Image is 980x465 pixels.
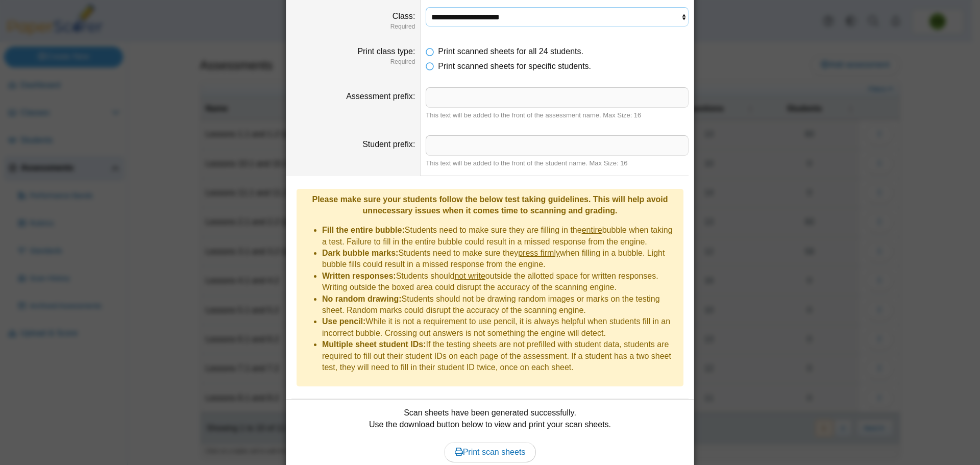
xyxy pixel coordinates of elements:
[582,226,602,234] u: entire
[322,249,398,257] b: Dark bubble marks:
[518,249,560,257] u: press firmly
[454,272,485,280] u: not write
[322,271,678,293] li: Students should outside the allotted space for written responses. Writing outside the boxed area ...
[322,316,678,339] li: While it is not a requirement to use pencil, it is always helpful when students fill in an incorr...
[426,159,689,168] div: This text will be added to the front of the student name. Max Size: 16
[322,339,678,373] li: If the testing sheets are not prefilled with student data, students are required to fill out thei...
[322,248,678,271] li: Students need to make sure they when filling in a bubble. Light bubble fills could result in a mi...
[322,293,678,316] li: Students should not be drawing random images or marks on the testing sheet. Random marks could di...
[357,47,415,56] label: Print class type
[291,22,415,31] dfn: Required
[438,62,591,70] span: Print scanned sheets for specific students.
[322,295,402,303] b: No random drawing:
[444,442,536,462] a: Print scan sheets
[322,317,365,326] b: Use pencil:
[322,340,426,349] b: Multiple sheet student IDs:
[322,226,405,234] b: Fill the entire bubble:
[426,111,689,120] div: This text will be added to the front of the assessment name. Max Size: 16
[393,12,415,20] label: Class
[322,272,396,280] b: Written responses:
[312,195,668,215] b: Please make sure your students follow the below test taking guidelines. This will help avoid unne...
[438,47,583,56] span: Print scanned sheets for all 24 students.
[291,58,415,66] dfn: Required
[455,448,526,456] span: Print scan sheets
[362,140,415,149] label: Student prefix
[322,225,678,248] li: Students need to make sure they are filling in the bubble when taking a test. Failure to fill in ...
[346,92,415,101] label: Assessment prefix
